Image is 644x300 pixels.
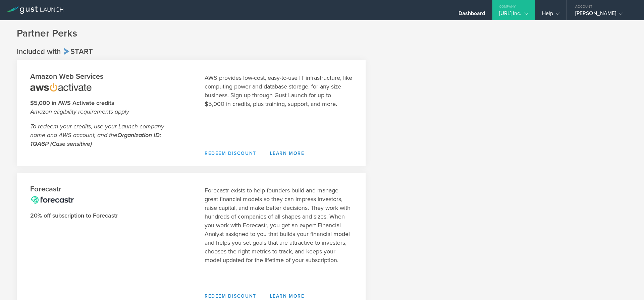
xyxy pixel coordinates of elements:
p: AWS provides low-cost, easy-to-use IT infrastructure, like computing power and database storage, ... [205,73,352,108]
p: Forecastr exists to help founders build and manage great financial models so they can impress inv... [205,186,352,264]
img: forecastr-logo [30,194,74,204]
span: Start [63,47,93,56]
img: amazon-web-services-logo [30,81,92,92]
em: Amazon eligibility requirements apply [30,108,129,115]
a: Learn More [263,148,311,159]
div: Help [542,10,560,20]
iframe: Chat Widget [610,268,644,300]
div: Dashboard [459,10,485,20]
strong: 20% off subscription to Forecastr [30,212,118,219]
div: [URL] Inc. [499,10,528,20]
em: To redeem your credits, use your Launch company name and AWS account, and the [30,123,164,147]
h2: Amazon Web Services [30,72,177,81]
h1: Partner Perks [17,27,627,40]
a: Redeem Discount [205,148,263,159]
div: [PERSON_NAME] [575,10,632,20]
span: Included with [17,47,61,56]
strong: $5,000 in AWS Activate credits [30,99,114,107]
h2: Forecastr [30,184,177,194]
